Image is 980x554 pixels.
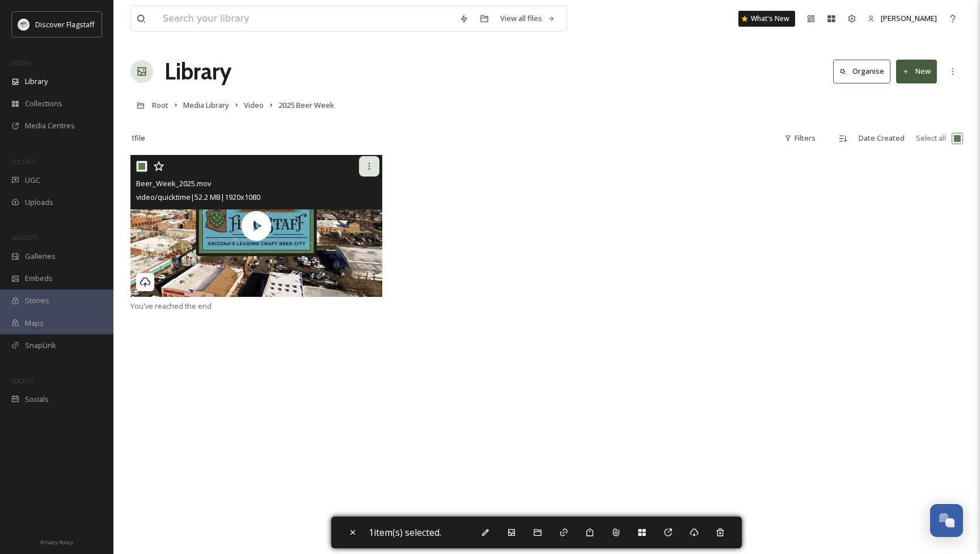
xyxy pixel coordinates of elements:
[833,60,896,83] a: Organise
[18,19,29,30] img: Untitled%20design%20(1).png
[244,98,264,112] a: Video
[930,504,963,537] button: Open Chat
[35,19,95,30] span: Discover Flagstaff
[25,175,40,186] span: UGC
[183,98,229,112] a: Media Library
[40,535,73,548] a: Privacy Policy
[11,233,37,242] span: WIDGETS
[136,178,211,188] span: Beer_Week_2025.mov
[916,133,946,144] span: Select all
[862,7,943,30] a: [PERSON_NAME]
[833,60,890,83] button: Organise
[779,127,821,149] div: Filters
[25,197,53,208] span: Uploads
[11,157,36,166] span: COLLECT
[136,192,260,202] span: video/quicktime | 52.2 MB | 1920 x 1080
[25,295,49,306] span: Stories
[244,100,264,110] span: Video
[278,98,334,112] a: 2025 Beer Week
[738,11,795,27] a: What's New
[130,133,145,144] span: 1 file
[130,155,382,297] img: thumbnail
[164,54,231,89] a: Library
[130,301,212,311] span: You've reached the end
[495,7,561,30] a: View all files
[40,539,73,546] span: Privacy Policy
[853,127,910,149] div: Date Created
[25,318,44,329] span: Maps
[11,376,34,385] span: SOCIALS
[11,58,31,67] span: MEDIA
[25,120,75,131] span: Media Centres
[25,273,53,284] span: Embeds
[152,100,168,110] span: Root
[183,100,229,110] span: Media Library
[896,60,937,83] button: New
[25,76,48,87] span: Library
[25,98,62,109] span: Collections
[25,394,49,405] span: Socials
[25,340,56,351] span: SnapLink
[157,6,454,31] input: Search your library
[25,251,56,262] span: Galleries
[278,100,334,110] span: 2025 Beer Week
[152,98,168,112] a: Root
[881,13,937,23] span: [PERSON_NAME]
[369,526,441,539] span: 1 item(s) selected.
